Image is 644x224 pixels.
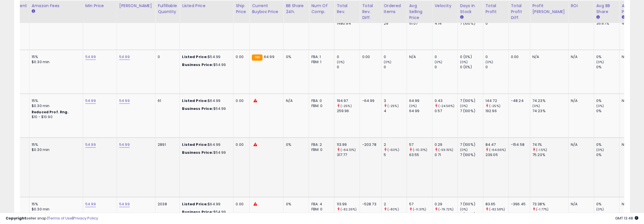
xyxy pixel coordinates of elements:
[460,104,468,108] small: (0%)
[362,142,377,147] div: -203.78
[236,202,245,207] div: 0.00
[485,54,508,59] div: 0
[384,142,407,147] div: 2
[413,148,427,152] small: (-10.31%)
[438,148,453,152] small: (-59.15%)
[485,142,508,147] div: 84.47
[311,147,330,152] div: FBM: 0
[511,3,528,21] div: Total Profit Diff.
[32,103,79,108] div: $0.30 min
[438,207,454,212] small: (-79.72%)
[460,21,483,26] div: 7 (100%)
[622,202,640,207] div: N/A
[596,54,619,59] div: 0%
[73,216,98,221] a: Privacy Policy
[32,207,79,212] div: $0.30 min
[489,148,506,152] small: (-64.66%)
[489,207,505,212] small: (-82.58%)
[182,150,213,155] b: Business Price:
[32,110,69,114] b: Reduced Prof. Rng.
[311,103,330,108] div: FBM: 0
[158,98,175,103] div: 61
[532,98,568,103] div: 74.23%
[622,142,640,147] div: N/A
[236,98,245,103] div: 0.00
[532,104,540,108] small: (0%)
[460,202,483,207] div: 7 (100%)
[571,142,589,147] div: N/A
[286,142,304,147] div: 0%
[32,115,79,120] div: $10 - $10.90
[409,98,432,103] div: 64.99
[384,108,407,114] div: 4
[286,98,304,103] div: N/A
[571,98,589,103] div: N/A
[435,65,457,70] div: 0
[119,142,130,148] a: 54.99
[532,54,564,59] div: N/A
[5,3,27,15] div: Fulfillment Cost
[511,98,526,103] div: -48.24
[460,54,483,59] div: 0 (0%)
[337,21,359,26] div: 1480.94
[596,202,619,207] div: 0%
[409,3,430,21] div: Avg Selling Price
[384,152,407,157] div: 5
[409,202,432,207] div: 57
[485,202,508,207] div: 83.65
[32,98,79,103] div: 15%
[596,98,619,103] div: 0%
[119,201,130,207] a: 54.99
[622,3,642,15] div: Avg Win Price
[485,60,493,64] small: (0%)
[158,54,175,59] div: 0
[48,216,72,221] a: Terms of Use
[384,54,407,59] div: 0
[435,98,457,103] div: 0.43
[286,202,304,207] div: 0%
[182,62,229,67] div: $54.99
[485,21,508,26] div: 0
[341,207,357,212] small: (-82.26%)
[384,60,392,64] small: (0%)
[85,201,96,207] a: 54.99
[387,207,399,212] small: (-80%)
[236,54,245,59] div: 0.00
[387,148,399,152] small: (-60%)
[337,142,359,147] div: 113.99
[341,104,352,108] small: (-25%)
[337,98,359,103] div: 194.97
[337,60,344,64] small: (0%)
[596,152,619,157] div: 0%
[485,3,506,15] div: Total Profit
[182,106,229,111] div: $54.99
[337,108,359,114] div: 259.96
[341,148,356,152] small: (-64.13%)
[460,60,468,64] small: (0%)
[435,21,457,26] div: 4.14
[311,142,330,147] div: FBA: 2
[362,54,377,59] div: 0.00
[182,98,208,103] b: Listed Price:
[182,202,229,207] div: $64.99
[460,15,463,20] small: Days In Stock.
[384,21,407,26] div: 29
[387,104,399,108] small: (-25%)
[485,98,508,103] div: 144.72
[409,108,432,114] div: 64.99
[286,3,306,15] div: BB Share 24h.
[311,207,330,212] div: FBM: 0
[337,152,359,157] div: 317.77
[119,98,130,104] a: 54.99
[596,207,604,212] small: (0%)
[532,3,566,15] div: Profit [PERSON_NAME]
[119,54,130,60] a: 54.99
[536,207,548,212] small: (-1.77%)
[85,142,96,148] a: 54.99
[32,54,79,59] div: 15%
[489,104,500,108] small: (-25%)
[596,3,617,15] div: Avg BB Share
[409,54,428,59] div: N/A
[236,142,245,147] div: 0.00
[311,98,330,103] div: FBA: 0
